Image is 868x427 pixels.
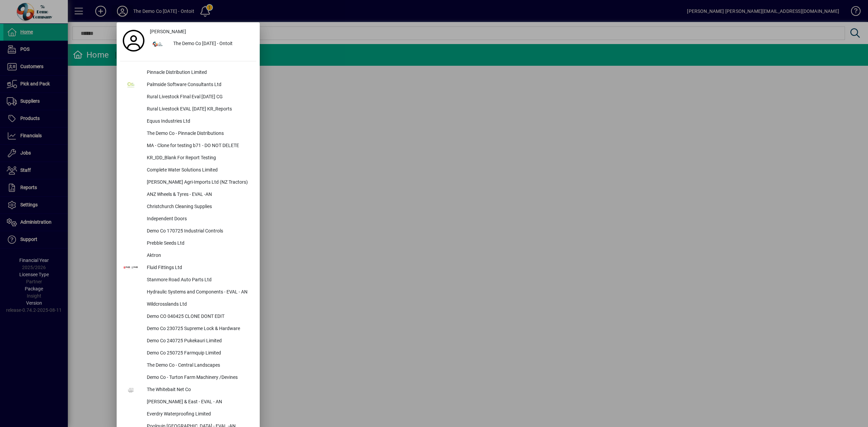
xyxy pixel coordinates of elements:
div: KR_IDD_Blank For Report Testing [141,152,256,164]
div: Wildcrosslands Ltd [141,299,256,311]
button: Independent Doors [120,213,256,225]
button: Christchurch Cleaning Supplies [120,201,256,213]
button: Demo Co 170725 Industrial Controls [120,225,256,238]
button: The Whitebait Net Co [120,384,256,396]
div: Demo CO 040425 CLONE DONT EDIT [141,311,256,323]
button: Stanmore Road Auto Parts Ltd [120,274,256,286]
div: Aktron [141,250,256,262]
div: ANZ Wheels & Tyres - EVAL -AN [141,189,256,201]
div: The Demo Co [DATE] - Ontoit [168,38,256,50]
button: MA - Clone for testing b71 - DO NOT DELETE [120,140,256,152]
button: KR_IDD_Blank For Report Testing [120,152,256,164]
div: Equus Industries Ltd [141,116,256,128]
div: MA - Clone for testing b71 - DO NOT DELETE [141,140,256,152]
span: [PERSON_NAME] [150,28,186,35]
div: Demo Co - Turton Farm Machinery /Devines [141,372,256,384]
div: Stanmore Road Auto Parts Ltd [141,274,256,286]
button: Hydraulic Systems and Components - EVAL - AN [120,286,256,299]
button: Demo Co 240725 Pukekauri Limited [120,335,256,347]
button: Pinnacle Distribution Limited [120,67,256,79]
button: Aktron [120,250,256,262]
button: Fluid Fittings Ltd [120,262,256,274]
div: Rural Livestock EVAL [DATE] KR_Reports [141,103,256,116]
div: [PERSON_NAME] & East - EVAL - AN [141,396,256,408]
button: Prebble Seeds Ltd [120,238,256,250]
button: The Demo Co - Central Landscapes [120,360,256,372]
button: Demo Co - Turton Farm Machinery /Devines [120,372,256,384]
div: Demo Co 250725 Farmquip Limited [141,347,256,360]
button: Complete Water Solutions Limited [120,164,256,177]
button: The Demo Co - Pinnacle Distributions [120,128,256,140]
div: Palmside Software Consultants Ltd [141,79,256,91]
div: Fluid Fittings Ltd [141,262,256,274]
button: Equus Industries Ltd [120,116,256,128]
button: Demo Co 250725 Farmquip Limited [120,347,256,360]
div: Prebble Seeds Ltd [141,238,256,250]
button: The Demo Co [DATE] - Ontoit [147,38,256,50]
button: Wildcrosslands Ltd [120,299,256,311]
div: Rural Livestock FInal Eval [DATE] CG [141,91,256,103]
button: Everdry Waterproofing Limited [120,408,256,421]
div: The Whitebait Net Co [141,384,256,396]
div: Pinnacle Distribution Limited [141,67,256,79]
button: ANZ Wheels & Tyres - EVAL -AN [120,189,256,201]
div: Christchurch Cleaning Supplies [141,201,256,213]
div: The Demo Co - Pinnacle Distributions [141,128,256,140]
div: Demo Co 230725 Supreme Lock & Hardware [141,323,256,335]
button: Demo Co 230725 Supreme Lock & Hardware [120,323,256,335]
button: [PERSON_NAME] & East - EVAL - AN [120,396,256,408]
div: Independent Doors [141,213,256,225]
div: The Demo Co - Central Landscapes [141,360,256,372]
a: [PERSON_NAME] [147,26,256,38]
div: Demo Co 170725 Industrial Controls [141,225,256,238]
button: Rural Livestock EVAL [DATE] KR_Reports [120,103,256,116]
div: Complete Water Solutions Limited [141,164,256,177]
div: [PERSON_NAME] Agri-Imports Ltd (NZ Tractors) [141,177,256,189]
div: Everdry Waterproofing Limited [141,408,256,421]
button: Rural Livestock FInal Eval [DATE] CG [120,91,256,103]
button: Palmside Software Consultants Ltd [120,79,256,91]
button: [PERSON_NAME] Agri-Imports Ltd (NZ Tractors) [120,177,256,189]
a: Profile [120,35,147,47]
div: Hydraulic Systems and Components - EVAL - AN [141,286,256,299]
button: Demo CO 040425 CLONE DONT EDIT [120,311,256,323]
div: Demo Co 240725 Pukekauri Limited [141,335,256,347]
